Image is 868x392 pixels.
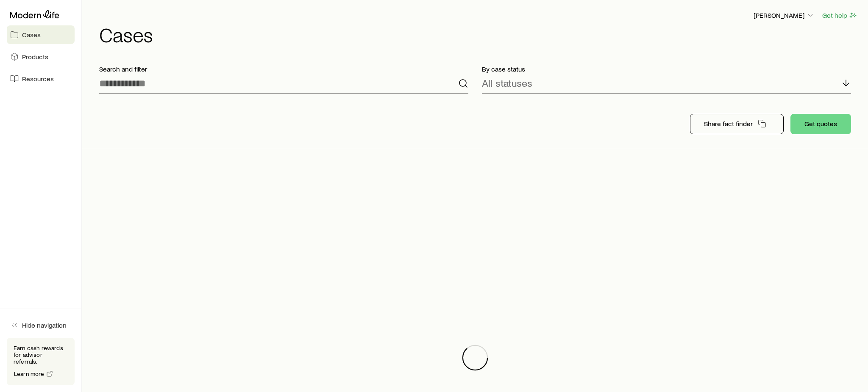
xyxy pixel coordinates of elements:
[7,69,75,88] a: Resources
[790,114,851,134] button: Get quotes
[14,371,45,377] span: Learn more
[99,24,858,44] h1: Cases
[7,25,75,44] a: Cases
[7,47,75,66] a: Products
[753,11,815,21] button: [PERSON_NAME]
[22,321,67,329] span: Hide navigation
[482,65,851,73] p: By case status
[482,77,532,89] p: All statuses
[7,316,75,334] button: Hide navigation
[99,65,468,73] p: Search and filter
[822,11,858,20] button: Get help
[704,119,753,128] p: Share fact finder
[22,75,54,83] span: Resources
[22,52,48,61] span: Products
[22,30,41,39] span: Cases
[7,338,75,385] div: Earn cash rewards for advisor referrals.Learn more
[690,114,784,134] button: Share fact finder
[754,11,815,19] p: [PERSON_NAME]
[14,345,68,365] p: Earn cash rewards for advisor referrals.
